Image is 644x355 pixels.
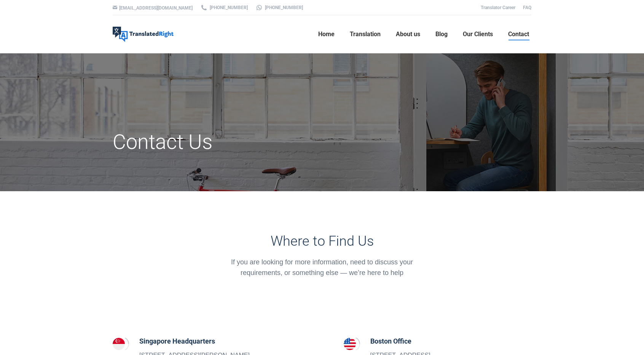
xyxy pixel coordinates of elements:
[463,30,493,38] span: Our Clients
[350,30,381,38] span: Translation
[318,30,335,38] span: Home
[433,22,450,46] a: Blog
[113,338,125,350] img: Singapore Headquarters
[344,338,356,350] img: Boston Office
[348,22,383,46] a: Translation
[508,30,529,38] span: Contact
[139,336,250,347] h5: Singapore Headquarters
[220,233,424,249] h3: Where to Find Us
[316,22,337,46] a: Home
[113,27,174,42] img: Translated Right
[255,4,303,11] a: [PHONE_NUMBER]
[506,22,531,46] a: Contact
[394,22,422,46] a: About us
[370,336,430,347] h5: Boston Office
[396,30,420,38] span: About us
[119,5,193,11] a: [EMAIL_ADDRESS][DOMAIN_NAME]
[523,5,531,10] a: FAQ
[220,257,424,278] div: If you are looking for more information, need to discuss your requirements, or something else — w...
[461,22,495,46] a: Our Clients
[113,130,388,155] h1: Contact Us
[481,5,515,10] a: Translator Career
[435,30,448,38] span: Blog
[200,4,248,11] a: [PHONE_NUMBER]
